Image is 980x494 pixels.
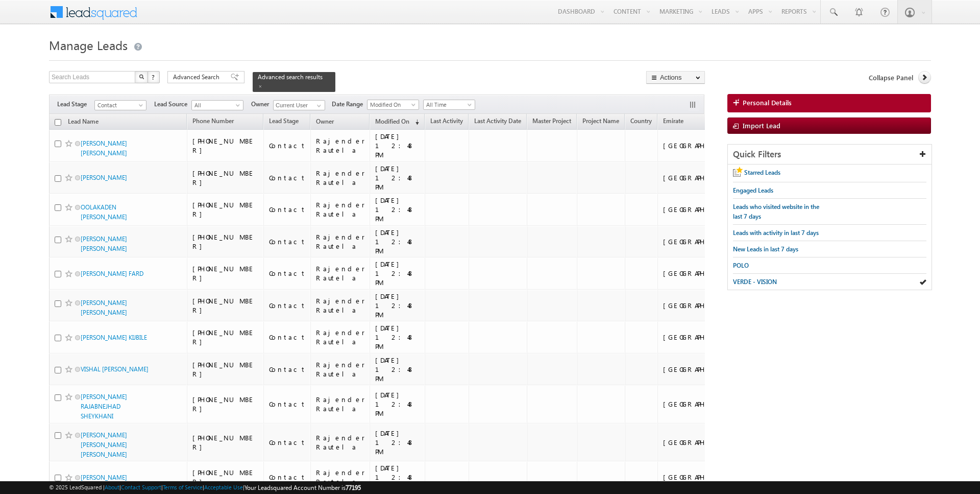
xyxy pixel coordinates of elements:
span: Lead Source [154,100,191,109]
span: Modified On [367,100,416,109]
div: Contact [269,173,306,182]
button: Actions [646,71,705,84]
a: Contact [94,100,146,110]
input: Type to Search [273,100,325,110]
a: Last Activity Date [469,115,526,129]
input: Check all records [55,119,61,126]
span: Import Lead [743,121,780,130]
div: [PHONE_NUMBER] [192,328,259,346]
div: [DATE] 12:48 PM [375,463,420,491]
div: [PHONE_NUMBER] [192,232,259,251]
span: Owner [251,100,273,109]
div: Contact [269,141,306,150]
span: All Time [424,100,472,109]
span: VERDE - VISION [733,278,777,286]
a: Master Project [527,115,576,129]
div: Rajender Rautela [316,433,365,452]
div: [PHONE_NUMBER] [192,200,259,219]
div: Contact [269,473,306,482]
div: [DATE] 12:48 PM [375,390,420,418]
div: Contact [269,205,306,214]
span: Lead Stage [269,117,299,125]
div: [GEOGRAPHIC_DATA] [663,438,738,447]
span: Advanced Search [173,73,223,82]
div: [PHONE_NUMBER] [192,136,259,155]
div: [DATE] 12:48 PM [375,292,420,319]
div: [GEOGRAPHIC_DATA] [663,365,738,374]
div: [GEOGRAPHIC_DATA] [663,141,738,150]
a: [PERSON_NAME] [PERSON_NAME] [81,299,127,316]
div: [DATE] 12:48 PM [375,132,420,159]
div: Rajender Rautela [316,136,365,155]
div: [DATE] 12:48 PM [375,356,420,383]
a: [PERSON_NAME] FARD [81,270,143,277]
span: 77195 [346,484,361,491]
a: Phone Number [187,115,239,129]
a: [PERSON_NAME] [PERSON_NAME] [81,235,127,252]
div: [GEOGRAPHIC_DATA] [663,237,738,246]
a: All [191,100,243,110]
span: POLO [733,262,749,269]
span: ? [152,73,156,81]
a: Emirate [658,115,689,129]
a: Lead Stage [264,115,304,129]
div: Contact [269,438,306,447]
div: Contact [269,269,306,278]
a: [PERSON_NAME] RAJABNEJHAD SHEYKHANI [81,393,127,420]
a: [PERSON_NAME] [PERSON_NAME] [PERSON_NAME] [81,431,127,458]
a: Project Name [577,115,624,129]
a: OOLAKADEN [PERSON_NAME] [81,203,127,221]
div: Rajender Rautela [316,264,365,283]
div: Quick Filters [728,145,932,164]
div: Rajender Rautela [316,232,365,251]
div: [GEOGRAPHIC_DATA] [663,399,738,409]
div: Contact [269,333,306,342]
span: Advanced search results [258,73,323,81]
span: Leads who visited website in the last 7 days [733,203,819,220]
a: About [105,484,119,490]
div: [PHONE_NUMBER] [192,468,259,486]
span: New Leads in last 7 days [733,245,798,253]
span: Lead Stage [57,100,94,109]
span: Date Range [332,100,367,109]
a: Lead Name [63,116,104,129]
div: [DATE] 12:48 PM [375,429,420,456]
span: Engaged Leads [733,186,773,194]
div: Contact [269,399,306,409]
a: Modified On (sorted descending) [370,115,424,129]
span: Collapse Panel [869,73,913,82]
span: Manage Leads [49,37,128,53]
a: Modified On [367,100,419,110]
div: [DATE] 12:48 PM [375,164,420,192]
div: [DATE] 12:48 PM [375,260,420,287]
span: Modified On [375,117,409,125]
span: Project Name [582,117,619,125]
span: Your Leadsquared Account Number is [244,484,361,491]
span: Owner [316,117,334,125]
img: Search [139,74,144,79]
div: [GEOGRAPHIC_DATA] [663,333,738,342]
a: Acceptable Use [204,484,243,490]
a: [PERSON_NAME] [81,174,127,181]
div: [GEOGRAPHIC_DATA] [663,301,738,310]
div: [PHONE_NUMBER] [192,169,259,187]
span: © 2025 LeadSquared | | | | | [49,483,361,492]
div: [DATE] 12:48 PM [375,228,420,255]
span: Starred Leads [744,169,780,176]
span: (sorted descending) [411,118,419,126]
div: Rajender Rautela [316,395,365,413]
span: Country [630,117,652,125]
div: [PHONE_NUMBER] [192,264,259,283]
div: Rajender Rautela [316,328,365,346]
div: Rajender Rautela [316,296,365,315]
div: Rajender Rautela [316,468,365,486]
div: Contact [269,301,306,310]
button: ? [148,71,160,83]
div: Rajender Rautela [316,360,365,379]
a: VISHAL [PERSON_NAME] [81,365,149,373]
a: Terms of Service [163,484,203,490]
div: [GEOGRAPHIC_DATA] [663,269,738,278]
a: [PERSON_NAME] [PERSON_NAME] [81,139,127,157]
div: [PHONE_NUMBER] [192,296,259,315]
div: [GEOGRAPHIC_DATA] [663,205,738,214]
